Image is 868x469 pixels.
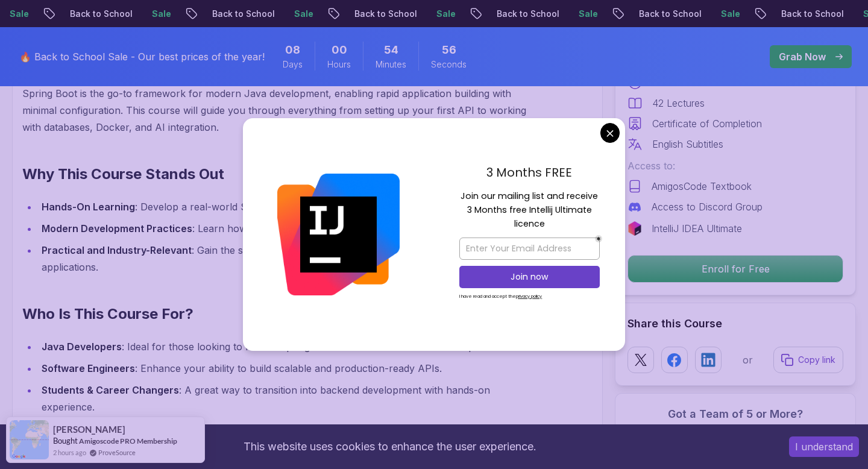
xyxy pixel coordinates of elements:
h2: Why This Course Stands Out [22,165,535,184]
span: 8 Days [285,42,300,58]
p: Sale [368,8,407,20]
p: Back to School [713,8,795,20]
p: English Subtitles [652,137,723,151]
p: IntelliJ IDEA Ultimate [652,221,742,236]
span: Seconds [431,58,467,71]
span: Hours [327,58,351,71]
p: Access to Discord Group [652,200,763,214]
p: Back to School [571,8,653,20]
button: Accept cookies [789,436,859,457]
span: 54 Minutes [384,42,398,58]
p: Enroll for Free [628,256,843,282]
p: or [743,353,753,367]
strong: Practical and Industry-Relevant [42,244,192,256]
strong: Modern Development Practices [42,222,192,234]
p: Spring Boot is the go-to framework for modern Java development, enabling rapid application buildi... [22,85,535,136]
img: provesource social proof notification image [10,420,49,459]
p: Sale [511,8,549,20]
h2: Share this Course [627,315,843,332]
li: : Learn how to containerize your apps and implement AI features. [38,220,535,237]
a: ProveSource [98,447,136,458]
strong: Software Engineers [42,362,135,374]
div: This website uses cookies to enhance the user experience. [9,433,771,460]
span: 2 hours ago [53,447,86,458]
li: : Gain the skills needed for backend development in enterprise applications. [38,242,535,275]
p: 42 Lectures [652,96,705,110]
span: Bought [53,436,78,445]
li: : Enhance your ability to build scalable and production-ready APIs. [38,360,535,377]
p: Certificate of Completion [652,116,762,131]
p: Back to School [429,8,511,20]
span: Minutes [376,58,406,71]
p: Copy link [798,354,835,366]
p: Back to School [144,8,226,20]
span: Days [283,58,303,71]
h3: Got a Team of 5 or More? [627,406,843,423]
img: jetbrains logo [627,221,642,236]
strong: Hands-On Learning [42,201,135,213]
p: Back to School [286,8,368,20]
li: : A great way to transition into backend development with hands-on experience. [38,382,535,415]
p: 🔥 Back to School Sale - Our best prices of the year! [19,49,265,64]
p: Back to School [2,8,84,20]
li: : Develop a real-world Spring Boot API with database support and Docker integration. [38,198,535,215]
p: Sale [653,8,691,20]
p: Access to: [627,159,843,173]
strong: Java Developers [42,341,122,353]
strong: Students & Career Changers [42,384,179,396]
p: Sale [226,8,265,20]
li: : Ideal for those looking to master Spring Boot and modern backend development. [38,338,535,355]
p: Sale [795,8,834,20]
p: Grab Now [779,49,826,64]
p: Sale [84,8,122,20]
button: Enroll for Free [627,255,843,283]
span: [PERSON_NAME] [53,424,125,435]
h2: Who Is This Course For? [22,304,535,324]
button: Copy link [773,347,843,373]
a: Amigoscode PRO Membership [79,436,177,445]
span: 56 Seconds [442,42,456,58]
p: AmigosCode Textbook [652,179,752,194]
span: 0 Hours [332,42,347,58]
